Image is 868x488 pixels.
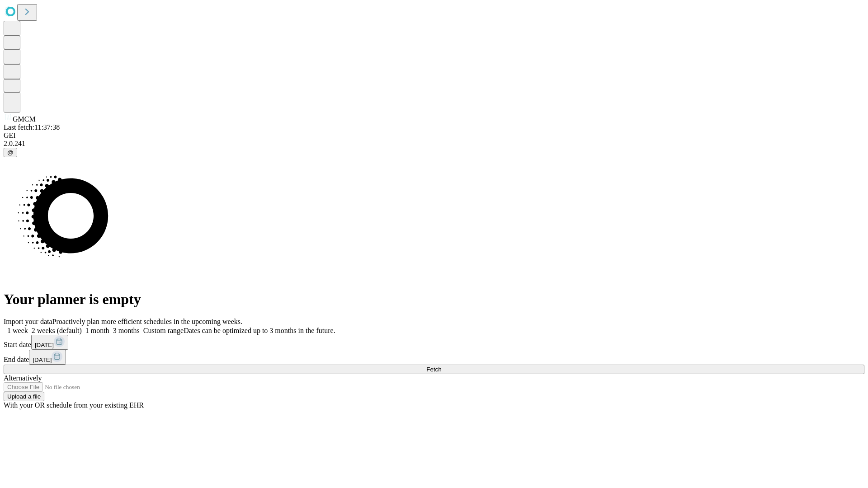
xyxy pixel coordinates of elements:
[4,131,864,140] div: GEI
[4,123,60,131] span: Last fetch: 11:37:38
[13,115,36,123] span: GMCM
[426,366,441,373] span: Fetch
[184,327,335,334] span: Dates can be optimized up to 3 months in the future.
[7,149,14,156] span: @
[4,392,44,401] button: Upload a file
[4,140,864,148] div: 2.0.241
[4,291,864,308] h1: Your planner is empty
[33,357,52,363] span: [DATE]
[4,335,864,350] div: Start date
[31,335,68,350] button: [DATE]
[4,401,144,409] span: With your OR schedule from your existing EHR
[32,327,82,334] span: 2 weeks (default)
[35,342,54,348] span: [DATE]
[4,350,864,365] div: End date
[85,327,109,334] span: 1 month
[113,327,140,334] span: 3 months
[143,327,184,334] span: Custom range
[7,327,28,334] span: 1 week
[4,374,42,382] span: Alternatively
[4,148,17,157] button: @
[4,365,864,374] button: Fetch
[29,350,66,365] button: [DATE]
[4,318,52,325] span: Import your data
[52,318,242,325] span: Proactively plan more efficient schedules in the upcoming weeks.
